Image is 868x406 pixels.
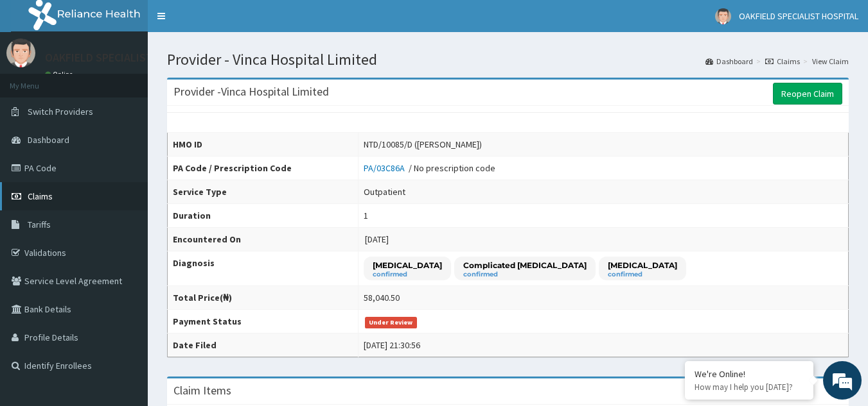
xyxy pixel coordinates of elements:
[364,162,495,174] div: / No prescription code
[168,156,359,180] th: PA Code / Prescription Code
[739,10,858,22] span: OAKFIELD SPECIALIST HOSPITAL
[168,310,359,334] th: Payment Status
[28,134,69,146] span: Dashboard
[364,339,420,351] div: [DATE] 21:30:56
[67,72,216,89] div: Chat with us now
[463,260,587,271] p: Complicated [MEDICAL_DATA]
[168,334,359,357] th: Date Filed
[45,70,76,79] a: Online
[715,8,731,24] img: User Image
[173,86,329,97] h3: Provider - Vinca Hospital Limited
[364,162,409,174] a: PA/03C86A
[373,260,442,271] p: [MEDICAL_DATA]
[364,138,482,151] div: NTD/10085/D ([PERSON_NAME])
[45,52,206,63] p: OAKFIELD SPECIALIST HOSPITAL
[28,190,53,202] span: Claims
[365,233,389,245] span: [DATE]
[373,271,442,278] small: confirmed
[173,385,231,396] h3: Claim Items
[168,251,359,286] th: Diagnosis
[168,133,359,156] th: HMO ID
[812,56,849,67] a: View Claim
[168,204,359,228] th: Duration
[28,219,51,230] span: Tariffs
[364,185,405,198] div: Outpatient
[168,286,359,310] th: Total Price(₦)
[705,56,753,67] a: Dashboard
[6,270,245,315] textarea: Type your message and hit 'Enter'
[695,368,804,380] div: We're Online!
[168,228,359,251] th: Encountered On
[6,38,35,67] img: User Image
[463,271,587,278] small: confirmed
[773,83,842,105] a: Reopen Claim
[211,6,242,37] div: Minimize live chat window
[364,209,368,222] div: 1
[608,260,677,271] p: [MEDICAL_DATA]
[168,180,359,204] th: Service Type
[364,291,400,304] div: 58,040.50
[28,106,93,117] span: Switch Providers
[365,317,417,328] span: Under Review
[695,382,804,393] p: How may I help you today?
[608,271,677,278] small: confirmed
[167,51,849,68] h1: Provider - Vinca Hospital Limited
[75,121,177,251] span: We're online!
[24,64,52,96] img: d_794563401_company_1708531726252_794563401
[765,56,800,67] a: Claims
